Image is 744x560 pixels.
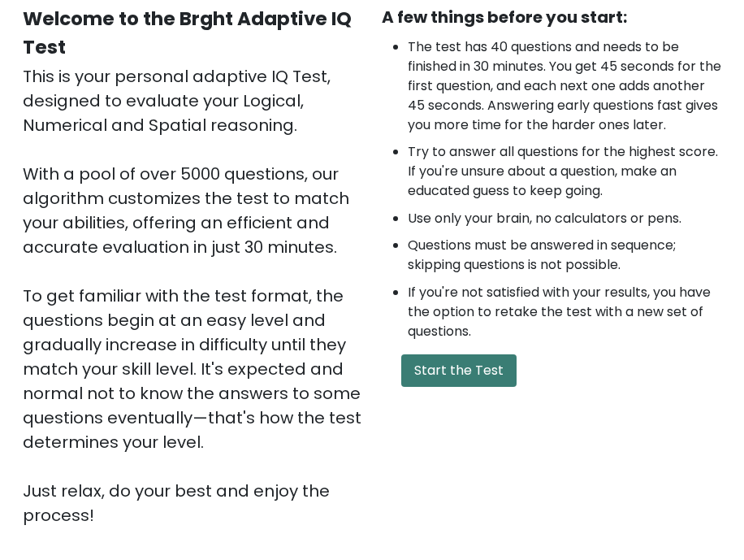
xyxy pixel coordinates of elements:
[382,5,721,29] div: A few things before you start:
[23,6,352,60] b: Welcome to the Brght Adaptive IQ Test
[23,64,362,527] div: This is your personal adaptive IQ Test, designed to evaluate your Logical, Numerical and Spatial ...
[401,354,517,387] button: Start the Test
[408,236,721,275] li: Questions must be answered in sequence; skipping questions is not possible.
[408,209,721,228] li: Use only your brain, no calculators or pens.
[408,37,721,135] li: The test has 40 questions and needs to be finished in 30 minutes. You get 45 seconds for the firs...
[408,283,721,341] li: If you're not satisfied with your results, you have the option to retake the test with a new set ...
[408,142,721,201] li: Try to answer all questions for the highest score. If you're unsure about a question, make an edu...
